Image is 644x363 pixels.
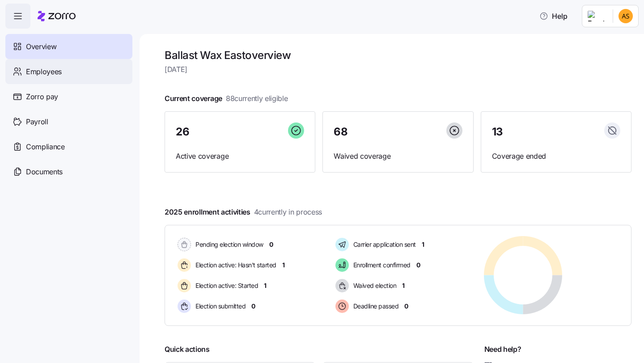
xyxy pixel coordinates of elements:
[484,344,521,355] span: Need help?
[5,34,132,59] a: Overview
[264,281,267,290] span: 1
[588,11,606,21] img: Employer logo
[5,159,132,184] a: Documents
[402,281,405,290] span: 1
[176,151,304,162] span: Active coverage
[193,281,258,290] span: Election active: Started
[282,261,285,270] span: 1
[165,207,322,218] span: 2025 enrollment activities
[492,127,503,137] span: 13
[5,134,132,159] a: Compliance
[165,93,288,104] span: Current coverage
[26,41,56,52] span: Overview
[226,93,288,104] span: 88 currently eligible
[251,302,255,311] span: 0
[351,240,416,249] span: Carrier application sent
[193,261,276,270] span: Election active: Hasn't started
[26,66,62,77] span: Employees
[26,166,63,177] span: Documents
[334,151,462,162] span: Waived coverage
[269,240,273,249] span: 0
[334,127,347,137] span: 68
[165,344,210,355] span: Quick actions
[26,91,58,102] span: Zorro pay
[351,281,397,290] span: Waived election
[539,11,568,21] span: Help
[404,302,408,311] span: 0
[176,127,189,137] span: 26
[619,9,633,23] img: 835be5d9d2fb0bff5529581db3e63ca5
[193,240,263,249] span: Pending election window
[165,64,631,75] span: [DATE]
[5,59,132,84] a: Employees
[422,240,424,249] span: 1
[416,261,420,270] span: 0
[492,151,620,162] span: Coverage ended
[5,84,132,109] a: Zorro pay
[254,207,322,218] span: 4 currently in process
[351,302,399,311] span: Deadline passed
[165,48,631,62] h1: Ballast Wax East overview
[193,302,246,311] span: Election submitted
[351,261,411,270] span: Enrollment confirmed
[5,109,132,134] a: Payroll
[26,116,48,127] span: Payroll
[532,7,575,25] button: Help
[26,141,65,152] span: Compliance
